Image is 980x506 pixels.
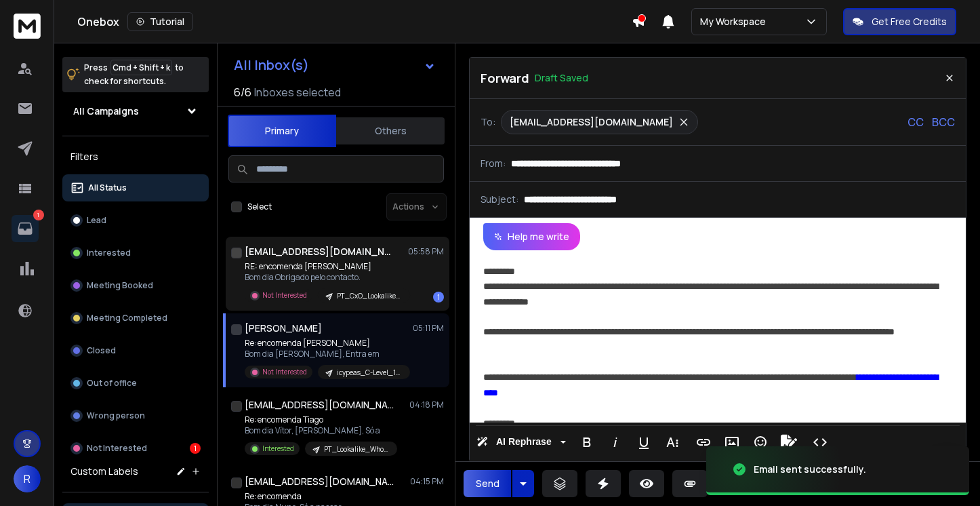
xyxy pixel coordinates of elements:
[410,476,444,487] p: 04:15 PM
[510,115,673,129] p: [EMAIL_ADDRESS][DOMAIN_NAME]
[223,52,447,79] button: All Inbox(s)
[245,475,394,488] h1: [EMAIL_ADDRESS][DOMAIN_NAME]
[245,414,397,425] p: Re: encomenda Tiago
[603,429,628,456] button: Italic (⌘I)
[127,12,193,31] button: Tutorial
[14,465,41,492] button: R
[631,429,657,456] button: Underline (⌘U)
[872,15,947,28] p: Get Free Credits
[245,425,397,436] p: Bom dia Vítor, [PERSON_NAME], Só a
[87,248,131,258] p: Interested
[247,201,272,212] label: Select
[62,207,209,234] button: Lead
[932,114,955,130] p: BCC
[62,147,209,166] h3: Filters
[493,436,554,448] span: AI Rephrase
[907,114,924,130] p: CC
[62,239,209,267] button: Interested
[62,337,209,364] button: Closed
[719,429,745,456] button: Insert Image (⌘P)
[481,115,495,129] p: To:
[62,174,209,201] button: All Status
[70,465,138,478] h3: Custom Labels
[254,84,341,100] h3: Inboxes selected
[87,378,137,389] p: Out of office
[413,323,444,334] p: 05:11 PM
[62,272,209,299] button: Meeting Booked
[87,280,153,291] p: Meeting Booked
[659,429,685,456] button: More Text
[87,215,106,226] p: Lead
[88,182,127,193] p: All Status
[245,245,394,258] h1: [EMAIL_ADDRESS][DOMAIN_NAME]
[245,322,322,335] h1: [PERSON_NAME]
[776,429,802,456] button: Signature
[483,223,580,250] button: Help me write
[481,193,518,206] p: Subject:
[433,292,444,303] div: 1
[262,290,307,300] p: Not Interested
[77,12,632,31] div: Onebox
[73,104,139,118] h1: All Campaigns
[62,370,209,397] button: Out of office
[337,291,402,301] p: PT_CxO_LookalikeGuttal,Detailsmind,FEPI_11-500_PHC
[234,84,251,100] span: 6 / 6
[691,429,716,456] button: Insert Link (⌘K)
[464,470,511,497] button: Send
[481,69,529,87] p: Forward
[245,338,407,349] p: Re: encomenda [PERSON_NAME]
[234,58,309,72] h1: All Inbox(s)
[62,305,209,332] button: Meeting Completed
[409,400,444,410] p: 04:18 PM
[228,115,336,147] button: Primary
[84,61,184,88] p: Press to check for shortcuts.
[33,210,44,220] p: 1
[754,463,866,476] div: Email sent successfully.
[62,435,209,462] button: Not Interested1
[245,491,397,502] p: Re: encomenda
[408,246,444,257] p: 05:58 PM
[62,402,209,429] button: Wrong person
[87,345,116,356] p: Closed
[843,8,956,35] button: Get Free Credits
[87,443,147,454] p: Not Interested
[574,429,600,456] button: Bold (⌘B)
[535,71,588,85] p: Draft Saved
[807,429,833,456] button: Code View
[62,98,209,125] button: All Campaigns
[87,313,167,324] p: Meeting Completed
[474,429,569,456] button: AI Rephrase
[245,261,407,272] p: RE: encomenda [PERSON_NAME]
[336,116,445,146] button: Others
[481,157,506,170] p: From:
[245,349,407,359] p: Bom dia [PERSON_NAME], Entra em
[700,15,771,28] p: My Workspace
[748,429,773,456] button: Emoticons
[324,444,389,454] p: PT_Lookalike_Wholese_1-500_CxO_PHC
[245,272,407,283] p: Bom dia Obrigado pelo contacto.
[337,368,402,378] p: icypeas_C-Level_1-100_PT
[245,398,394,412] h1: [EMAIL_ADDRESS][DOMAIN_NAME]
[262,444,294,454] p: Interested
[262,367,307,377] p: Not Interested
[87,410,145,421] p: Wrong person
[12,215,39,242] a: 1
[190,443,201,454] div: 1
[110,60,172,75] span: Cmd + Shift + k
